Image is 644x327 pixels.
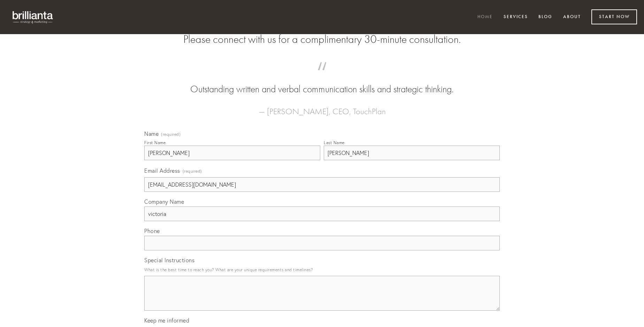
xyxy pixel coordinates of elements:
[155,69,489,96] blockquote: Outstanding written and verbal communication skills and strategic thinking.
[559,11,585,23] a: About
[155,96,489,118] figcaption: — [PERSON_NAME], CEO, TouchPlan
[473,11,497,23] a: Home
[7,7,59,27] img: brillianta - research, strategy, marketing
[144,33,500,46] h2: Please connect with us for a complimentary 30-minute consultation.
[591,9,637,24] a: Start Now
[534,11,557,23] a: Blog
[144,227,160,234] span: Phone
[144,167,180,174] span: Email Address
[499,11,532,23] a: Services
[183,166,202,176] span: (required)
[144,265,500,274] p: What is the best time to reach you? What are your unique requirements and timelines?
[324,140,345,145] div: Last Name
[155,69,489,83] span: “
[161,132,181,137] span: (required)
[144,140,166,145] div: First Name
[144,198,184,205] span: Company Name
[144,257,194,264] span: Special Instructions
[144,130,159,137] span: Name
[144,317,189,324] span: Keep me informed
